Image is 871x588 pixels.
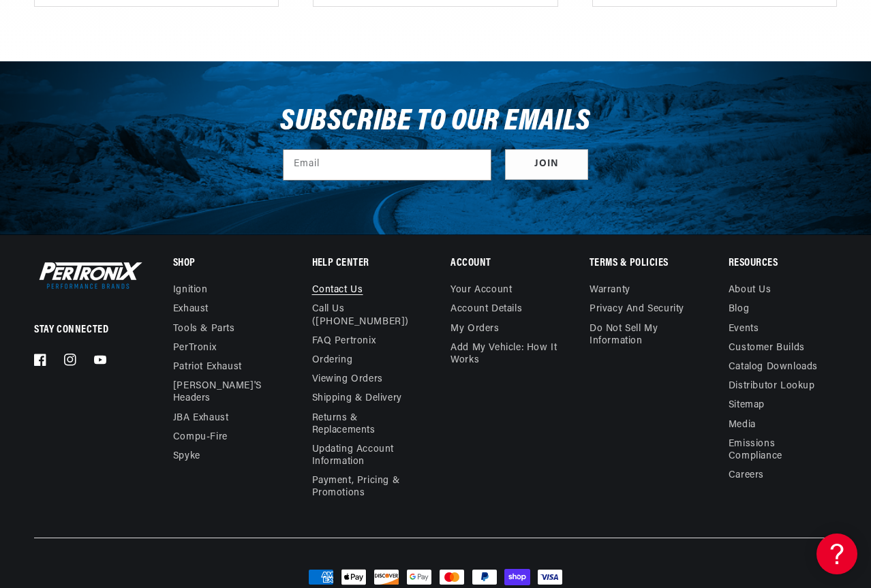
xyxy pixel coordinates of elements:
[173,300,209,319] a: Exhaust
[173,339,216,358] a: PerTronix
[729,300,749,319] a: Blog
[312,409,410,440] a: Returns & Replacements
[173,377,271,408] a: [PERSON_NAME]'s Headers
[450,339,559,370] a: Add My Vehicle: How It Works
[729,435,827,466] a: Emissions compliance
[312,440,410,471] a: Updating Account Information
[729,377,815,396] a: Distributor Lookup
[729,339,805,358] a: Customer Builds
[729,358,818,377] a: Catalog Downloads
[729,466,764,485] a: Careers
[173,447,200,466] a: Spyke
[729,396,765,415] a: Sitemap
[590,320,698,351] a: Do not sell my information
[312,284,363,300] a: Contact us
[505,149,588,180] button: Subscribe
[729,416,756,435] a: Media
[34,323,129,337] p: Stay Connected
[312,332,376,351] a: FAQ Pertronix
[312,300,410,331] a: Call Us ([PHONE_NUMBER])
[34,259,143,292] img: Pertronix
[173,284,208,300] a: Ignition
[312,389,402,408] a: Shipping & Delivery
[450,284,512,300] a: Your account
[312,471,421,503] a: Payment, Pricing & Promotions
[280,109,591,135] h3: Subscribe to our emails
[173,320,235,339] a: Tools & Parts
[284,150,491,180] input: Email
[312,351,353,370] a: Ordering
[590,300,684,319] a: Privacy and Security
[729,320,759,339] a: Events
[312,370,383,389] a: Viewing Orders
[173,358,242,377] a: Patriot Exhaust
[173,428,228,447] a: Compu-Fire
[173,409,229,428] a: JBA Exhaust
[729,284,771,300] a: About Us
[450,300,522,319] a: Account details
[450,320,499,339] a: My orders
[590,284,630,300] a: Warranty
